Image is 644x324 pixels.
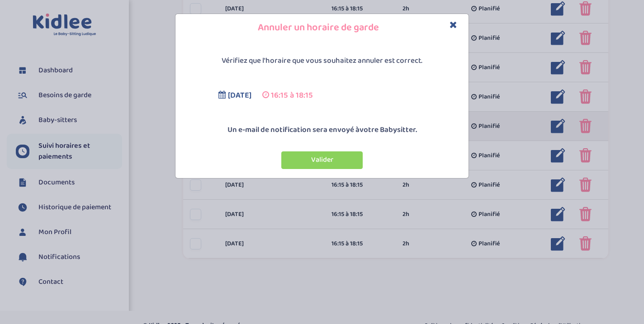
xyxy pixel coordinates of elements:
p: Vérifiez que l'horaire que vous souhaitez annuler est correct. [178,55,466,67]
h4: Annuler un horaire de garde [182,21,462,35]
p: Un e-mail de notification sera envoyé à [178,124,466,136]
span: [DATE] [228,89,251,102]
span: votre Babysitter. [360,124,417,136]
span: 16:15 à 18:15 [271,89,313,102]
button: Close [450,20,457,30]
button: Valider [281,151,363,169]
